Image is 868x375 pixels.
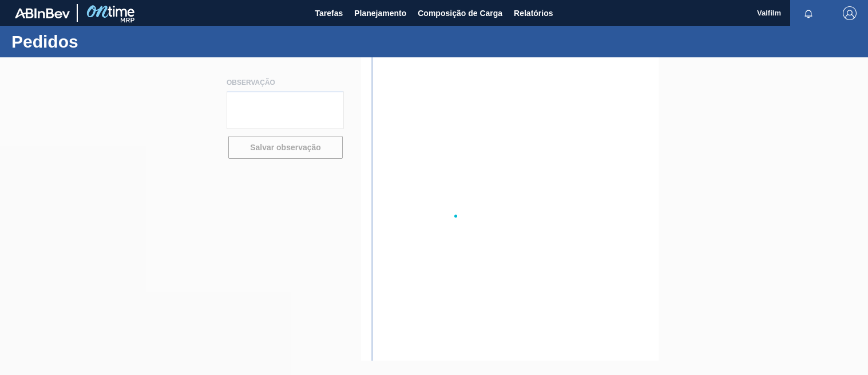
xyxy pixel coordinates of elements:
span: Planejamento [354,6,406,20]
img: Logout [843,6,857,20]
span: Relatórios [514,6,553,20]
h1: Pedidos [11,35,215,48]
img: TNhmsLtSVTkK8tSr43FrP2fwEKptu5GPRR3wAAAABJRU5ErkJggg== [15,8,70,18]
span: Composição de Carga [418,6,502,20]
span: Tarefas [315,6,343,20]
button: Notificações [790,5,827,21]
